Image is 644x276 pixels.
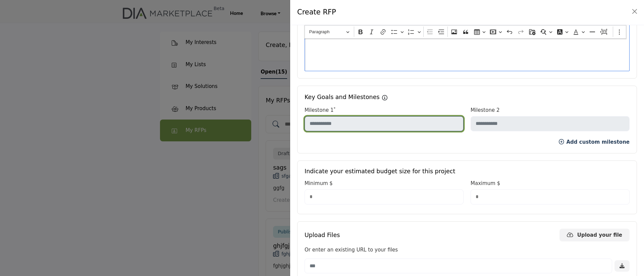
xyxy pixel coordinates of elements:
span: Upload your file [577,232,622,238]
span: Add custom milestone [567,139,630,145]
h5: Indicate your estimated budget size for this project [305,168,455,175]
div: Editor toolbar [305,25,626,39]
input: Enter max budget [471,189,630,204]
span: Or enter an existing URL to your files [305,247,398,253]
label: Milestone 2 [471,106,499,114]
button: Upload your file [559,229,630,242]
label: Maximum $ [471,180,500,187]
span: Paragraph [309,28,344,36]
h5: Key Goals and Milestones [305,94,380,101]
input: URL [305,259,612,274]
input: Enter min budget [305,189,464,204]
button: Heading [306,27,353,37]
h5: Upload Files [305,232,340,239]
label: Milestone 1 [305,106,335,114]
label: Minimum $ [305,180,333,187]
